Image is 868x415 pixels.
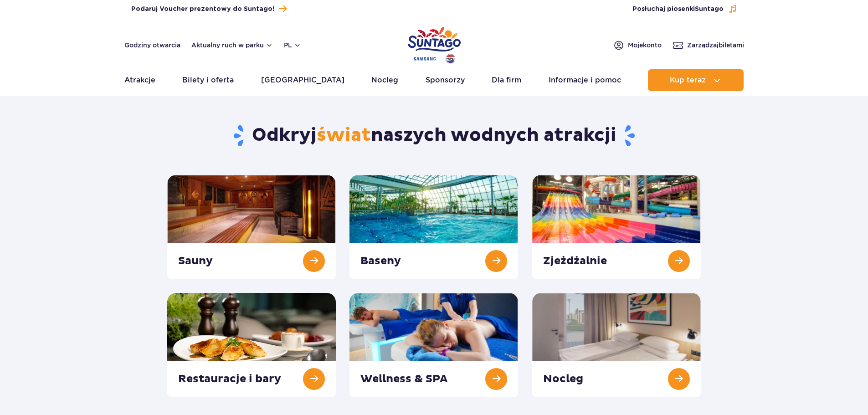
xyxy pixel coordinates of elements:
[408,23,461,65] a: Park of Poland
[687,41,744,50] span: Zarządzaj biletami
[131,3,287,15] a: Podaruj Voucher prezentowy do Suntago!
[261,69,344,91] a: [GEOGRAPHIC_DATA]
[317,124,371,147] span: świat
[167,124,701,148] h1: Odkryj naszych wodnych atrakcji
[124,41,180,50] a: Godziny otwarcia
[613,40,662,51] a: Mojekonto
[670,76,706,84] span: Kup teraz
[632,5,724,14] span: Posłuchaj piosenki
[632,5,737,14] button: Posłuchaj piosenkiSuntago
[695,6,724,12] span: Suntago
[284,41,301,50] button: pl
[648,69,744,91] button: Kup teraz
[182,69,234,91] a: Bilety i oferta
[124,69,155,91] a: Atrakcje
[673,40,744,51] a: Zarządzajbiletami
[628,41,662,50] span: Moje konto
[426,69,465,91] a: Sponsorzy
[492,69,521,91] a: Dla firm
[131,5,274,14] span: Podaruj Voucher prezentowy do Suntago!
[371,69,398,91] a: Nocleg
[191,41,273,49] button: Aktualny ruch w parku
[549,69,621,91] a: Informacje i pomoc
